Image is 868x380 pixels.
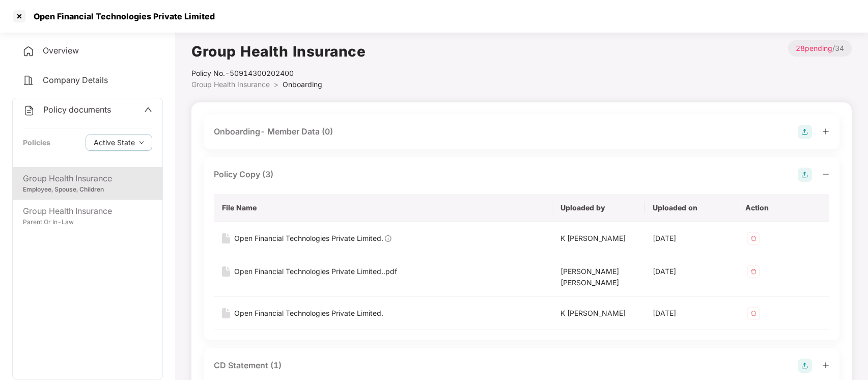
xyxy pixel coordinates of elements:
[561,266,636,288] div: [PERSON_NAME] [PERSON_NAME]
[745,230,762,247] img: svg+xml;base64,PHN2ZyB4bWxucz0iaHR0cDovL3d3dy53My5vcmcvMjAwMC9zdmciIHdpZHRoPSIzMiIgaGVpZ2h0PSIzMi...
[22,74,35,87] img: svg+xml;base64,PHN2ZyB4bWxucz0iaHR0cDovL3d3dy53My5vcmcvMjAwMC9zdmciIHdpZHRoPSIyNCIgaGVpZ2h0PSIyNC...
[43,104,111,115] span: Policy documents
[745,263,762,280] img: svg+xml;base64,PHN2ZyB4bWxucz0iaHR0cDovL3d3dy53My5vcmcvMjAwMC9zdmciIHdpZHRoPSIzMiIgaGVpZ2h0PSIzMi...
[191,40,366,63] h1: Group Health Insurance
[822,362,829,369] span: plus
[214,359,282,372] div: CD Statement (1)
[798,359,812,373] img: svg+xml;base64,PHN2ZyB4bWxucz0iaHR0cDovL3d3dy53My5vcmcvMjAwMC9zdmciIHdpZHRoPSIyOCIgaGVpZ2h0PSIyOC...
[214,125,333,138] div: Onboarding- Member Data (0)
[86,134,152,151] button: Active Statedown
[23,185,152,195] div: Employee, Spouse, Children
[144,105,152,114] span: up
[788,40,852,57] p: / 34
[222,266,230,277] img: svg+xml;base64,PHN2ZyB4bWxucz0iaHR0cDovL3d3dy53My5vcmcvMjAwMC9zdmciIHdpZHRoPSIxNiIgaGVpZ2h0PSIyMC...
[191,68,366,79] div: Policy No.- 50914300202400
[561,233,636,244] div: K [PERSON_NAME]
[23,172,152,185] div: Group Health Insurance
[552,194,645,222] th: Uploaded by
[23,104,35,117] img: svg+xml;base64,PHN2ZyB4bWxucz0iaHR0cDovL3d3dy53My5vcmcvMjAwMC9zdmciIHdpZHRoPSIyNCIgaGVpZ2h0PSIyNC...
[234,266,397,277] div: Open Financial Technologies Private Limited..pdf
[139,140,144,146] span: down
[283,80,322,89] span: Onboarding
[383,234,393,243] img: svg+xml;base64,PHN2ZyB4bWxucz0iaHR0cDovL3d3dy53My5vcmcvMjAwMC9zdmciIHdpZHRoPSIxOCIgaGVpZ2h0PSIxOC...
[222,308,230,318] img: svg+xml;base64,PHN2ZyB4bWxucz0iaHR0cDovL3d3dy53My5vcmcvMjAwMC9zdmciIHdpZHRoPSIxNiIgaGVpZ2h0PSIyMC...
[822,128,829,135] span: plus
[798,168,812,182] img: svg+xml;base64,PHN2ZyB4bWxucz0iaHR0cDovL3d3dy53My5vcmcvMjAwMC9zdmciIHdpZHRoPSIyOCIgaGVpZ2h0PSIyOC...
[27,11,215,21] div: Open Financial Technologies Private Limited
[214,194,552,222] th: File Name
[214,168,273,181] div: Policy Copy (3)
[561,308,636,319] div: K [PERSON_NAME]
[745,305,762,321] img: svg+xml;base64,PHN2ZyB4bWxucz0iaHR0cDovL3d3dy53My5vcmcvMjAwMC9zdmciIHdpZHRoPSIzMiIgaGVpZ2h0PSIzMi...
[653,308,729,319] div: [DATE]
[798,125,812,139] img: svg+xml;base64,PHN2ZyB4bWxucz0iaHR0cDovL3d3dy53My5vcmcvMjAwMC9zdmciIHdpZHRoPSIyOCIgaGVpZ2h0PSIyOC...
[234,233,383,244] div: Open Financial Technologies Private Limited.
[653,266,729,277] div: [DATE]
[191,80,270,89] span: Group Health Insurance
[222,233,230,243] img: svg+xml;base64,PHN2ZyB4bWxucz0iaHR0cDovL3d3dy53My5vcmcvMjAwMC9zdmciIHdpZHRoPSIxNiIgaGVpZ2h0PSIyMC...
[737,194,829,222] th: Action
[796,44,832,52] span: 28 pending
[43,75,108,85] span: Company Details
[23,137,50,148] div: Policies
[94,137,135,148] span: Active State
[22,45,35,58] img: svg+xml;base64,PHN2ZyB4bWxucz0iaHR0cDovL3d3dy53My5vcmcvMjAwMC9zdmciIHdpZHRoPSIyNCIgaGVpZ2h0PSIyNC...
[822,171,829,178] span: minus
[23,205,152,218] div: Group Health Insurance
[43,45,79,56] span: Overview
[234,308,383,319] div: Open Financial Technologies Private Limited.
[23,218,152,227] div: Parent Or In-Law
[274,80,278,89] span: >
[653,233,729,244] div: [DATE]
[645,194,737,222] th: Uploaded on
